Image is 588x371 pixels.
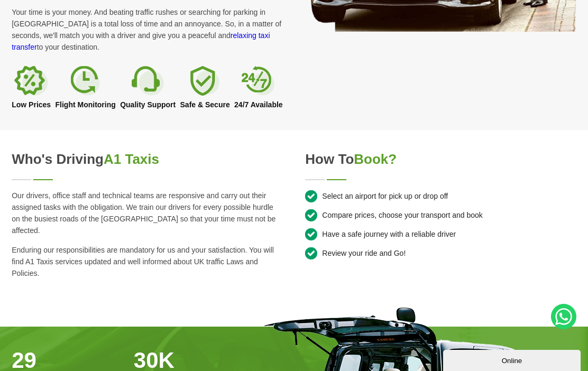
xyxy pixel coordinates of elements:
[305,247,576,259] li: Review your ride and Go!
[12,151,282,168] h2: Who's Driving
[104,151,159,167] span: A1 Taxis
[12,244,282,279] p: Enduring our responsibilities are mandatory for us and your satisfaction. You will find A1 Taxis ...
[12,6,282,53] p: Your time is your money. And beating traffic rushes or searching for parking in [GEOGRAPHIC_DATA]...
[234,100,283,109] h3: 24/7 Available
[120,100,176,109] h3: Quality Support
[69,66,103,96] img: Flight Monitoring
[305,190,576,202] li: Select an airport for pick up or drop off
[242,66,275,96] img: 24/7 Available
[443,348,583,371] iframe: chat widget
[305,151,576,168] h2: How to
[188,66,222,96] img: Safe & Secure
[354,151,397,167] span: Book?
[12,100,51,109] h3: Low Prices
[305,209,576,221] li: Compare prices, choose your transport and book
[180,100,230,109] h3: Safe & Secure
[131,66,165,96] img: Quality Support
[56,100,116,109] h3: Flight Monitoring
[12,190,282,236] p: Our drivers, office staff and technical teams are responsive and carry out their assigned tasks w...
[305,228,576,240] li: Have a safe journey with a reliable driver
